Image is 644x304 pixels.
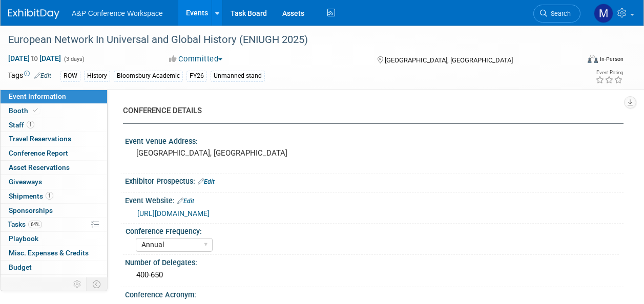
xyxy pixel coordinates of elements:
a: Event Information [1,90,107,103]
span: [DATE] [DATE] [8,54,61,63]
div: Event Venue Address: [125,134,624,146]
a: Travel Reservations [1,132,107,146]
div: Conference Frequency: [126,224,619,236]
a: Edit [198,178,215,185]
span: to [30,54,39,62]
span: Giveaways [9,178,42,186]
img: Matt Hambridge [594,4,613,23]
div: History [84,71,110,81]
div: Conference Acronym: [125,287,624,300]
a: Playbook [1,232,107,246]
div: ROW [60,71,80,81]
a: Sponsorships [1,204,107,218]
td: Tags [8,70,51,82]
td: Personalize Event Tab Strip [69,277,87,291]
a: Giveaways [1,175,107,189]
span: Misc. Expenses & Credits [9,249,89,257]
button: Committed [165,54,226,64]
a: Budget [1,260,107,274]
span: Event Information [9,92,66,100]
a: Search [533,5,580,23]
a: Asset Reservations [1,161,107,175]
span: Tasks [8,220,42,228]
span: Sponsorships [9,206,53,214]
span: Playbook [9,234,38,243]
a: Edit [177,198,194,205]
span: Conference Report [9,149,68,157]
span: (3 days) [63,56,85,62]
a: Edit [34,72,51,79]
div: Bloomsbury Academic [114,71,183,81]
div: Event Rating [595,70,623,75]
td: Toggle Event Tabs [87,277,108,291]
span: Budget [9,263,32,271]
div: Event Website: [125,193,624,206]
div: European Network In Universal and Global History (ENIUGH 2025) [5,31,571,49]
pre: [GEOGRAPHIC_DATA], [GEOGRAPHIC_DATA] [136,148,321,158]
div: In-Person [599,55,624,63]
img: ExhibitDay [8,9,59,19]
div: FY26 [186,71,207,81]
span: Staff [9,121,34,129]
span: Booth [9,106,40,115]
a: Misc. Expenses & Credits [1,246,107,260]
span: Shipments [9,192,53,200]
span: ROI, Objectives & ROO [9,277,77,286]
span: 1 [46,192,53,200]
a: Tasks64% [1,218,107,231]
a: Staff1 [1,118,107,132]
a: Conference Report [1,146,107,160]
a: [URL][DOMAIN_NAME] [137,209,210,218]
a: Booth [1,104,107,118]
span: A&P Conference Workspace [72,9,163,17]
span: 1 [27,121,34,128]
div: CONFERENCE DETAILS [123,105,616,116]
div: Unmanned stand [211,71,265,81]
span: Travel Reservations [9,135,71,143]
span: Search [547,10,571,17]
a: ROI, Objectives & ROO [1,275,107,289]
div: Exhibitor Prospectus: [125,173,624,187]
div: 400-650 [133,267,616,283]
span: Asset Reservations [9,163,70,171]
a: Shipments1 [1,189,107,203]
span: 64% [28,221,42,228]
img: Format-Inperson.png [588,55,598,63]
span: [GEOGRAPHIC_DATA], [GEOGRAPHIC_DATA] [385,56,513,64]
div: Event Format [534,53,624,69]
div: Number of Delegates: [125,255,624,268]
i: Booth reservation complete [33,107,38,113]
